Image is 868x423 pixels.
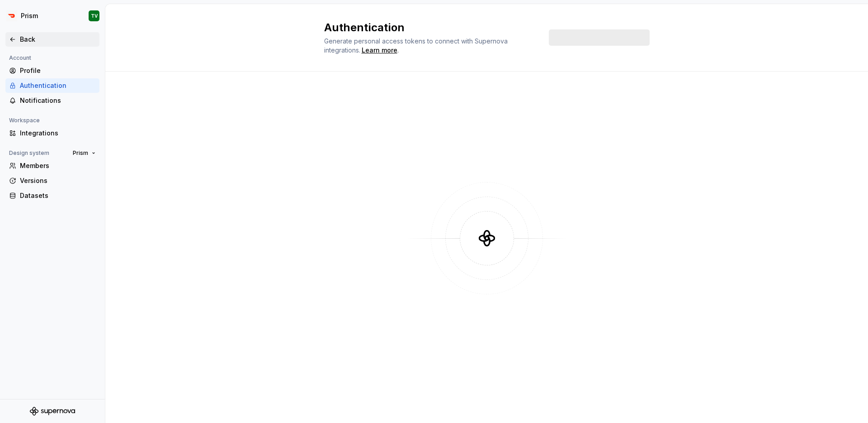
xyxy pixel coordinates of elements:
[362,46,397,55] a: Learn more
[30,407,75,416] svg: Supernova Logo
[324,20,538,35] h2: Authentication
[91,12,98,19] div: TV
[5,188,99,203] a: Datasets
[20,176,96,185] div: Versions
[21,11,38,20] div: Prism
[5,173,99,188] a: Versions
[73,149,88,157] span: Prism
[5,53,35,63] div: Account
[5,32,99,47] a: Back
[20,66,96,75] div: Profile
[5,148,53,159] div: Design system
[20,81,96,90] div: Authentication
[5,78,99,93] a: Authentication
[324,37,509,54] span: Generate personal access tokens to connect with Supernova integrations.
[5,126,99,140] a: Integrations
[6,10,17,21] img: bd52d190-91a7-4889-9e90-eccda45865b1.png
[20,161,96,170] div: Members
[5,93,99,108] a: Notifications
[5,159,99,173] a: Members
[20,96,96,105] div: Notifications
[20,35,96,44] div: Back
[20,129,96,138] div: Integrations
[360,47,399,54] span: .
[5,63,99,78] a: Profile
[2,6,103,26] button: PrismTV
[20,191,96,200] div: Datasets
[5,115,43,126] div: Workspace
